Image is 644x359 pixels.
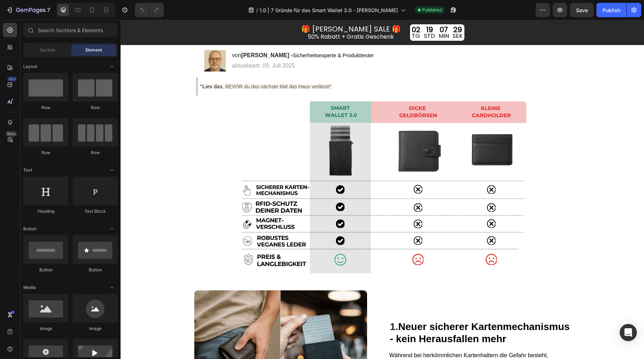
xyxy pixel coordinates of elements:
[79,64,211,69] span: , BEVOR du das nächste Mal das Haus verlässt!"
[422,7,442,13] span: Published
[23,284,36,291] span: Media
[23,267,68,273] div: Button
[602,6,620,14] div: Publish
[172,33,253,38] span: Sicherheitsexperte & Produkttester
[79,64,102,69] strong: "Lies das
[73,325,118,332] div: Image
[121,32,172,38] strong: [PERSON_NAME] -
[121,20,644,359] iframe: Design area
[73,208,118,215] div: Text Block
[7,76,17,82] div: 450
[23,149,68,156] div: Row
[596,3,626,17] button: Publish
[23,23,118,37] input: Search Sections & Elements
[118,81,406,253] img: gempages_516569286068667560-1ac17a1e-7176-4d0e-b2a1-5f95ac4dce3e.png
[278,301,449,312] strong: Neuer sicherer Kartenmechanismus
[269,313,386,324] strong: - kein Herausfallen mehr
[259,6,398,14] span: 1.0 | 7 Gründe für das Smart Wallet 3.0 - [PERSON_NAME]
[23,104,68,111] div: Row
[73,149,118,156] div: Row
[106,61,118,72] span: Toggle open
[23,208,68,215] div: Heading
[269,300,450,325] h2: 1.
[23,63,37,70] span: Layout
[5,131,17,137] div: Beta
[620,324,637,341] div: Open Intercom Messenger
[73,104,118,111] div: Row
[570,3,594,17] button: Save
[576,7,588,13] span: Save
[23,226,36,232] span: Button
[23,325,68,332] div: Image
[106,223,118,235] span: Toggle open
[73,267,118,273] div: Button
[135,3,164,17] div: Undo/Redo
[106,164,118,176] span: Toggle open
[256,6,258,14] span: /
[112,42,253,50] p: aktualisiert: 09. Juli 2025
[3,3,53,17] button: 7
[47,6,50,14] p: 7
[86,47,102,53] span: Element
[23,167,32,173] span: Text
[40,47,55,53] span: Section
[106,282,118,293] span: Toggle open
